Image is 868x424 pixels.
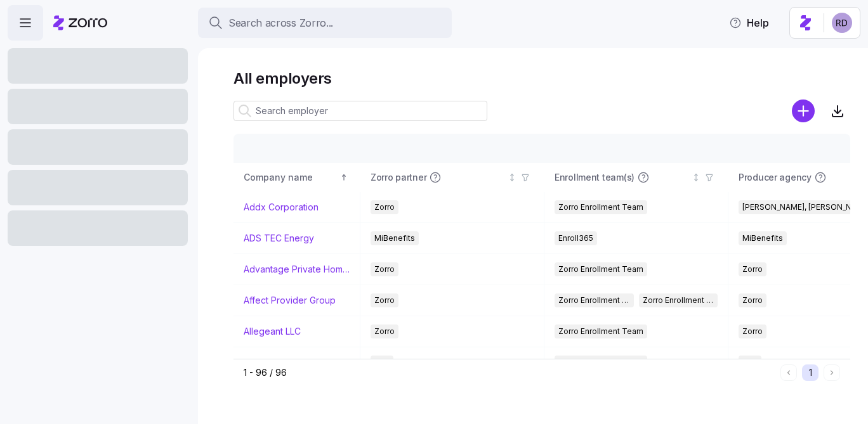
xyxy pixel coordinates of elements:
[244,170,338,184] div: Company name
[719,10,779,35] button: Help
[244,356,350,369] a: Always On Call Answering Service
[374,200,395,214] span: Zorro
[739,171,812,184] span: Producer agency
[832,13,852,33] img: 6d862e07fa9c5eedf81a4422c42283ac
[339,173,348,182] div: Sorted ascending
[360,163,544,192] th: Zorro partnerNot sorted
[742,324,763,338] span: Zorro
[558,324,643,338] span: Zorro Enrollment Team
[228,15,333,31] span: Search across Zorro...
[374,324,395,338] span: Zorro
[233,101,487,121] input: Search employer
[244,366,775,379] div: 1 - 96 / 96
[374,231,415,245] span: MiBenefits
[233,163,360,192] th: Company nameSorted ascending
[742,356,758,369] span: AJG
[558,293,630,307] span: Zorro Enrollment Team
[742,293,763,307] span: Zorro
[244,294,336,307] a: Affect Provider Group
[244,263,350,276] a: Advantage Private Home Care
[802,364,819,381] button: 1
[780,364,797,381] button: Previous page
[244,325,301,338] a: Allegeant LLC
[198,8,452,38] button: Search across Zorro...
[558,231,593,245] span: Enroll365
[729,15,769,30] span: Help
[692,173,700,182] div: Not sorted
[508,173,516,182] div: Not sorted
[824,364,840,381] button: Next page
[643,293,714,307] span: Zorro Enrollment Experts
[792,100,815,122] svg: add icon
[233,68,850,88] h1: All employers
[374,293,395,307] span: Zorro
[371,171,426,184] span: Zorro partner
[544,163,728,192] th: Enrollment team(s)Not sorted
[244,232,314,245] a: ADS TEC Energy
[244,201,319,214] a: Addx Corporation
[555,171,635,184] span: Enrollment team(s)
[374,356,390,369] span: AJG
[742,262,763,276] span: Zorro
[558,356,643,369] span: Zorro Enrollment Team
[558,262,643,276] span: Zorro Enrollment Team
[558,200,643,214] span: Zorro Enrollment Team
[742,231,783,245] span: MiBenefits
[374,262,395,276] span: Zorro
